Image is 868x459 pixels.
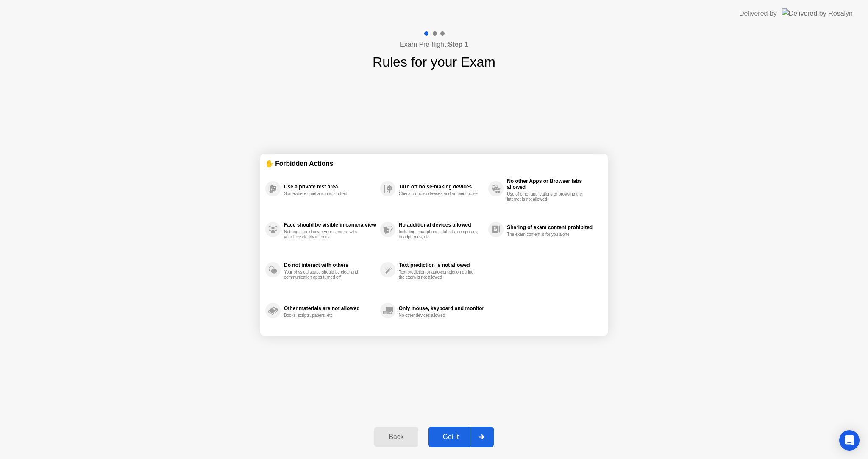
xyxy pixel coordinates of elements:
[265,159,603,168] div: ✋ Forbidden Actions
[431,433,471,441] div: Got it
[507,232,587,237] div: The exam content is for you alone
[399,229,479,240] div: Including smartphones, tablets, computers, headphones, etc.
[507,192,587,202] div: Use of other applications or browsing the internet is not allowed
[284,313,364,318] div: Books, scripts, papers, etc
[284,305,376,311] div: Other materials are not allowed
[507,224,598,230] div: Sharing of exam content prohibited
[284,270,364,280] div: Your physical space should be clear and communication apps turned off
[377,433,415,441] div: Back
[507,178,598,190] div: No other Apps or Browser tabs allowed
[428,427,494,447] button: Got it
[399,222,484,228] div: No additional devices allowed
[399,270,479,280] div: Text prediction or auto-completion during the exam is not allowed
[284,229,364,240] div: Nothing should cover your camera, with your face clearly in focus
[284,262,376,268] div: Do not interact with others
[399,262,484,268] div: Text prediction is not allowed
[399,305,484,311] div: Only mouse, keyboard and monitor
[400,39,468,50] h4: Exam Pre-flight:
[284,184,376,190] div: Use a private test area
[399,313,479,318] div: No other devices allowed
[782,8,853,18] img: Delivered by Rosalyn
[839,430,860,451] div: Open Intercom Messenger
[284,222,376,228] div: Face should be visible in camera view
[284,191,364,196] div: Somewhere quiet and undisturbed
[739,8,777,19] div: Delivered by
[373,52,495,72] h1: Rules for your Exam
[374,427,418,447] button: Back
[399,184,484,190] div: Turn off noise-making devices
[448,41,468,48] b: Step 1
[399,191,479,196] div: Check for noisy devices and ambient noise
